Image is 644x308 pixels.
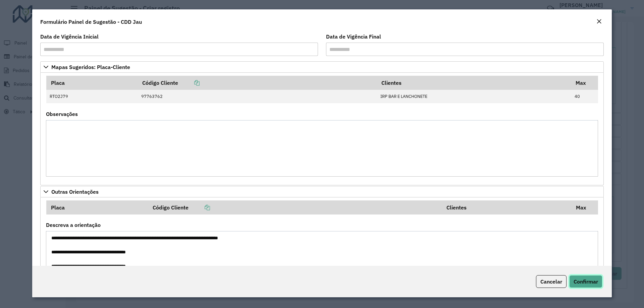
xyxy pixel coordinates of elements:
[540,278,562,285] span: Cancelar
[40,61,604,73] a: Mapas Sugeridos: Placa-Cliente
[46,90,138,103] td: RTO2J79
[569,275,602,288] button: Confirmar
[51,189,99,194] span: Outras Orientações
[596,19,602,24] em: Fechar
[46,221,101,229] label: Descreva a orientação
[46,200,148,214] th: Placa
[138,90,377,103] td: 97763762
[571,90,598,103] td: 40
[442,200,571,214] th: Clientes
[40,33,99,41] label: Data de Vigência Inicial
[571,76,598,90] th: Max
[46,110,78,118] label: Observações
[536,275,567,288] button: Cancelar
[40,186,604,197] a: Outras Orientações
[189,204,210,211] a: Copiar
[138,76,377,90] th: Código Cliente
[40,18,142,26] h4: Formulário Painel de Sugestão - CDD Jau
[148,200,442,214] th: Código Cliente
[377,76,571,90] th: Clientes
[178,79,200,86] a: Copiar
[326,33,381,41] label: Data de Vigência Final
[377,90,571,103] td: IRP BAR E LANCHONETE
[574,278,598,285] span: Confirmar
[51,64,130,70] span: Mapas Sugeridos: Placa-Cliente
[40,197,604,297] div: Outras Orientações
[571,200,598,214] th: Max
[46,76,138,90] th: Placa
[40,73,604,185] div: Mapas Sugeridos: Placa-Cliente
[594,17,604,26] button: Close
